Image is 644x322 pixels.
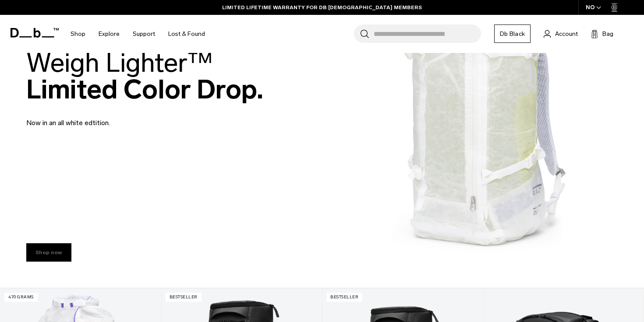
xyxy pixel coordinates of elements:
[26,243,71,262] a: Shop now
[591,28,613,39] button: Bag
[544,28,578,39] a: Account
[99,18,120,49] a: Explore
[555,29,578,38] span: Account
[4,293,38,302] p: 470 grams
[222,3,422,11] a: LIMITED LIFETIME WARRANTY FOR DB [DEMOGRAPHIC_DATA] MEMBERS
[494,24,531,43] a: Db Black
[602,29,613,38] span: Bag
[26,49,263,103] h2: Limited Color Drop.
[168,18,205,49] a: Lost & Found
[26,107,237,128] p: Now in an all white edtition.
[166,293,202,302] p: Bestseller
[326,293,362,302] p: Bestseller
[26,47,213,79] span: Weigh Lighter™
[64,15,212,53] nav: Main Navigation
[133,18,155,49] a: Support
[71,18,85,49] a: Shop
